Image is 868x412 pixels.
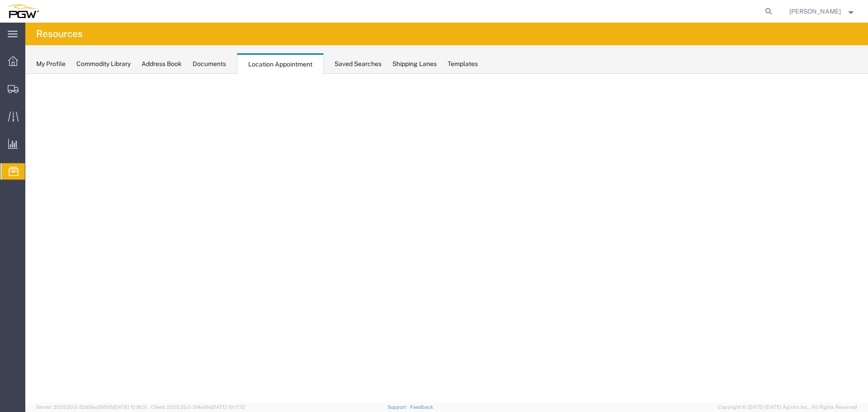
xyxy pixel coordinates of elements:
[25,74,868,403] iframe: FS Legacy Container
[237,53,324,74] div: Location Appointment
[6,5,39,18] img: logo
[410,404,433,410] a: Feedback
[789,6,841,16] span: Phillip Thornton
[335,59,382,69] div: Saved Searches
[36,404,147,410] span: Server: 2025.20.0-32d5ea39505
[193,59,226,69] div: Documents
[718,403,857,411] span: Copyright © [DATE]-[DATE] Agistix Inc., All Rights Reserved
[151,404,245,410] span: Client: 2025.20.0-314a16e
[789,6,856,17] button: [PERSON_NAME]
[113,404,147,410] span: [DATE] 10:18:31
[142,59,182,69] div: Address Book
[448,59,478,69] div: Templates
[36,23,83,45] h4: Resources
[392,59,437,69] div: Shipping Lanes
[36,59,66,69] div: My Profile
[387,404,410,410] a: Support
[76,59,131,69] div: Commodity Library
[211,404,245,410] span: [DATE] 10:17:12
